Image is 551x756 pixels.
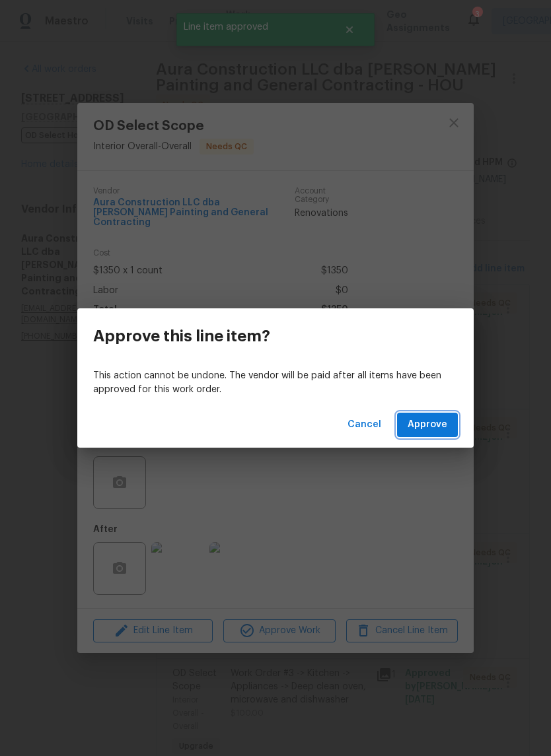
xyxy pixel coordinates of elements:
[342,413,386,437] button: Cancel
[93,327,270,345] h3: Approve this line item?
[397,413,458,437] button: Approve
[93,369,458,397] p: This action cannot be undone. The vendor will be paid after all items have been approved for this...
[408,417,447,433] span: Approve
[348,417,381,433] span: Cancel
